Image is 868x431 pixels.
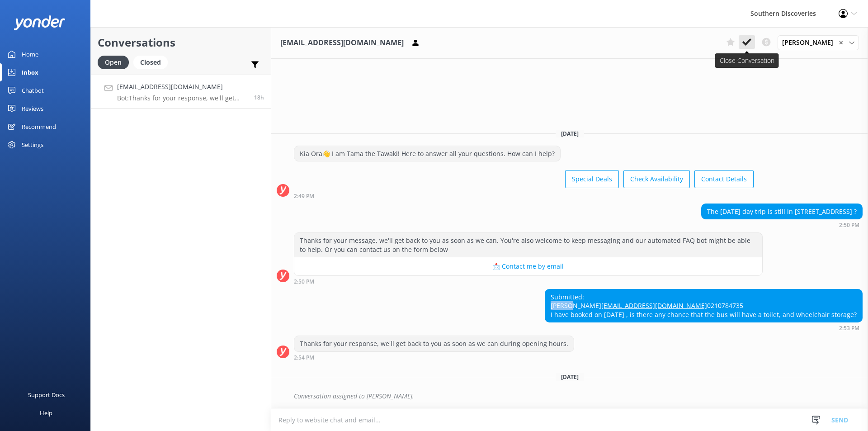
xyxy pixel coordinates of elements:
button: Contact Details [694,170,754,188]
div: Thanks for your response, we'll get back to you as soon as we can during opening hours. [294,336,574,351]
h2: Conversations [98,34,264,51]
div: The [DATE] day trip is still in [STREET_ADDRESS] ? [702,204,862,219]
span: [DATE] [556,130,584,137]
div: Inbox [22,63,38,81]
div: Oct 03 2025 02:54pm (UTC +13:00) Pacific/Auckland [294,354,574,360]
div: Recommend [22,118,56,136]
button: Special Deals [565,170,619,188]
button: 📩 Contact me by email [294,257,762,275]
a: Closed [133,57,172,67]
div: Support Docs [28,386,65,404]
div: Help [40,404,52,422]
span: [DATE] [556,373,584,381]
div: Kia Ora👋 I am Tama the Tawaki! Here to answer all your questions. How can I help? [294,146,560,161]
button: Check Availability [623,170,690,188]
div: Oct 03 2025 02:49pm (UTC +13:00) Pacific/Auckland [294,193,754,199]
strong: 2:50 PM [839,223,859,228]
a: [EMAIL_ADDRESS][DOMAIN_NAME] [601,301,707,310]
h3: [EMAIL_ADDRESS][DOMAIN_NAME] [280,37,404,49]
img: yonder-white-logo.png [14,15,66,30]
strong: 2:49 PM [294,194,314,199]
div: Oct 03 2025 02:50pm (UTC +13:00) Pacific/Auckland [294,278,763,284]
div: Oct 03 2025 02:50pm (UTC +13:00) Pacific/Auckland [701,222,863,228]
p: Bot: Thanks for your response, we'll get back to you as soon as we can during opening hours. [117,94,247,102]
span: [PERSON_NAME] [782,38,839,47]
a: Open [98,57,133,67]
strong: 2:53 PM [839,326,859,331]
div: Closed [133,56,168,69]
div: Conversation assigned to [PERSON_NAME]. [294,388,863,404]
div: Submitted: [PERSON_NAME] 0210784735 I have booked on [DATE] , is there any chance that the bus wi... [545,289,862,322]
div: Home [22,45,38,63]
h4: [EMAIL_ADDRESS][DOMAIN_NAME] [117,82,247,92]
div: Thanks for your message, we'll get back to you as soon as we can. You're also welcome to keep mes... [294,233,762,257]
span: Oct 03 2025 02:53pm (UTC +13:00) Pacific/Auckland [254,94,264,101]
div: Open [98,56,129,69]
strong: 2:50 PM [294,279,314,284]
div: Reviews [22,99,43,118]
span: ✕ [839,38,843,47]
div: Assign User [778,35,859,50]
div: Oct 03 2025 02:53pm (UTC +13:00) Pacific/Auckland [545,325,863,331]
strong: 2:54 PM [294,355,314,360]
div: Chatbot [22,81,44,99]
a: [EMAIL_ADDRESS][DOMAIN_NAME]Bot:Thanks for your response, we'll get back to you as soon as we can... [91,75,271,109]
div: Settings [22,136,43,154]
div: 2025-10-03T19:28:00.676 [277,388,863,404]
